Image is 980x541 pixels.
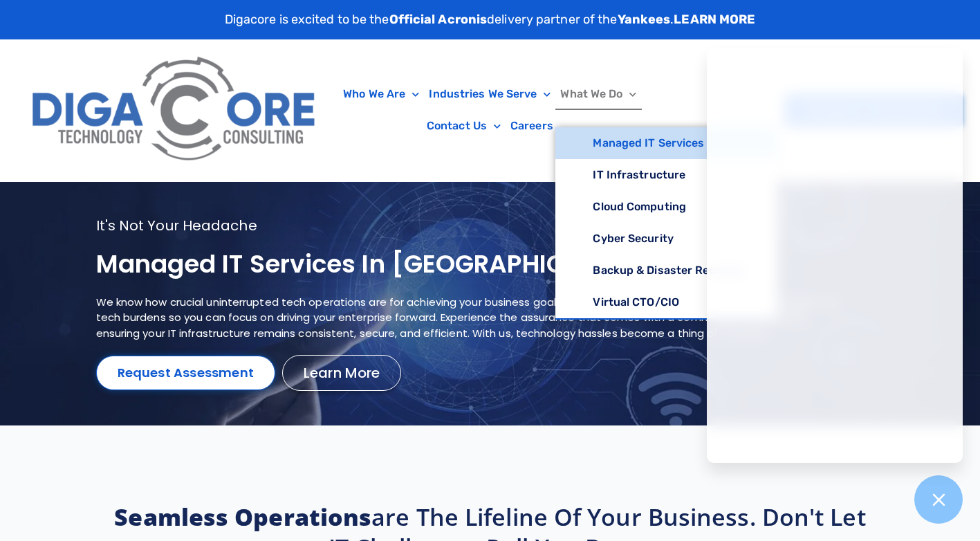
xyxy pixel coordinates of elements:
[555,127,777,159] a: Managed IT Services
[114,501,371,533] strong: Seamless operations
[389,12,488,27] strong: Official Acronis
[282,355,401,391] a: Learn More
[618,12,671,27] strong: Yankees
[96,248,850,281] h1: Managed IT services in [GEOGRAPHIC_DATA]
[555,78,641,110] a: What We Do
[555,159,777,191] a: IT Infrastructure
[225,10,756,29] p: Digacore is excited to be the delivery partner of the .
[555,255,777,286] a: Backup & Disaster Recovery
[555,191,777,223] a: Cloud Computing
[424,78,555,110] a: Industries We Serve
[555,127,777,320] ul: What We Do
[338,78,424,110] a: Who We Are
[674,12,755,27] a: LEARN MORE
[555,286,777,318] a: Virtual CTO/CIO
[422,110,506,142] a: Contact Us
[24,46,326,174] img: Digacore Logo
[96,295,850,342] p: We know how crucial uninterrupted tech operations are for achieving your business goals. That's w...
[96,217,850,235] p: It's not your headache
[707,48,963,463] iframe: Chatgenie Messenger
[555,223,777,255] a: Cyber Security
[304,366,380,380] span: Learn More
[96,356,276,390] a: Request Assessment
[506,110,558,142] a: Careers
[333,78,648,142] nav: Menu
